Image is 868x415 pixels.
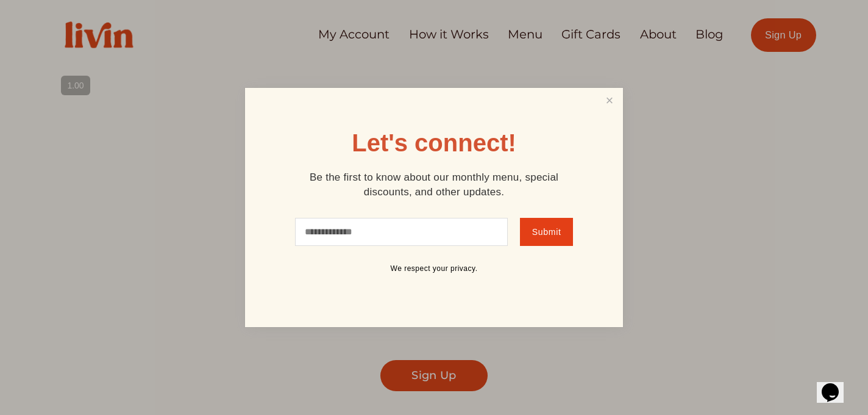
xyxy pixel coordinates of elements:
p: We respect your privacy. [288,264,580,274]
p: Be the first to know about our monthly menu, special discounts, and other updates. [288,170,580,200]
a: Close [598,90,621,112]
iframe: chat widget [817,366,856,403]
span: Submit [532,227,561,237]
h1: Let's connect! [352,131,516,155]
button: Submit [520,218,573,246]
